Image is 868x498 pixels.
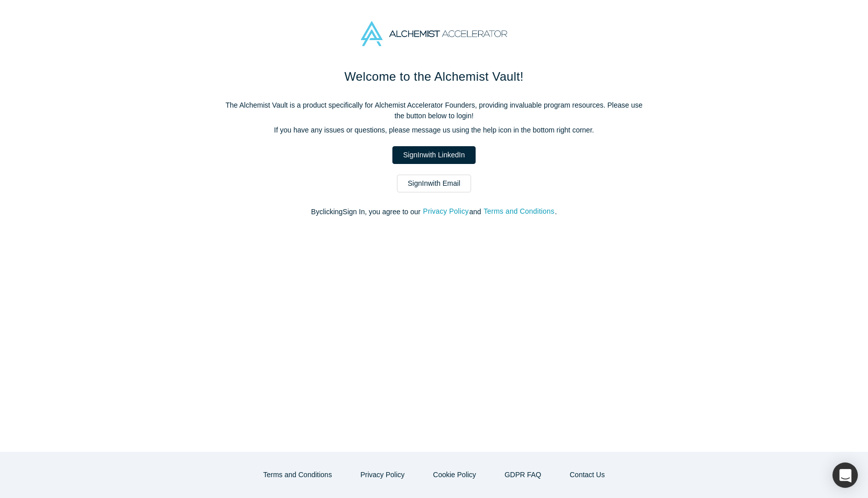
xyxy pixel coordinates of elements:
p: By clicking Sign In , you agree to our and . [221,207,647,217]
a: SignInwith LinkedIn [392,146,475,164]
a: SignInwith Email [397,175,471,192]
a: GDPR FAQ [494,466,552,484]
button: Contact Us [559,466,615,484]
button: Cookie Policy [422,466,487,484]
p: If you have any issues or questions, please message us using the help icon in the bottom right co... [221,125,647,136]
button: Privacy Policy [422,206,469,217]
button: Privacy Policy [350,466,415,484]
button: Terms and Conditions [253,466,343,484]
h1: Welcome to the Alchemist Vault! [221,68,647,86]
img: Alchemist Accelerator Logo [361,21,507,46]
p: The Alchemist Vault is a product specifically for Alchemist Accelerator Founders, providing inval... [221,100,647,121]
button: Terms and Conditions [483,206,555,217]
